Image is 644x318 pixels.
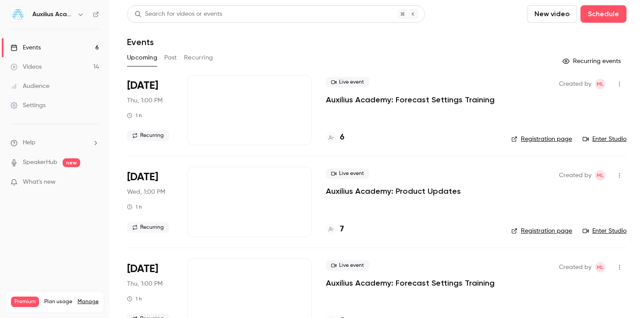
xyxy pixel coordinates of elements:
div: Sep 25 Thu, 1:00 PM (America/New York) [127,75,173,145]
div: 1 h [127,112,142,119]
button: Past [164,51,177,65]
button: Upcoming [127,51,157,65]
span: Recurring [127,130,169,141]
a: Enter Studio [583,227,626,235]
span: ML [597,79,604,89]
a: 7 [326,224,344,235]
h6: Auxilius Academy Recordings & Training Videos [32,10,74,19]
span: Help [23,138,35,147]
img: Auxilius Academy Recordings & Training Videos [11,7,25,21]
div: Audience [11,82,50,91]
a: Registration page [511,227,572,235]
a: SpeakerHub [23,158,57,167]
div: 1 h [127,203,142,210]
span: Live event [326,168,369,179]
span: new [63,158,80,167]
span: Thu, 1:00 PM [127,280,163,288]
button: New video [527,5,577,23]
span: Maddie Lamberti [595,79,605,89]
div: 1 h [127,295,142,302]
span: What's new [23,178,56,187]
span: Thu, 1:00 PM [127,96,163,105]
span: Maddie Lamberti [595,170,605,181]
a: Enter Studio [583,135,626,143]
span: Created by [559,79,591,89]
a: Auxilius Academy: Forecast Settings Training [326,278,495,288]
button: Recurring [184,51,213,65]
a: Registration page [511,135,572,143]
span: Live event [326,77,369,87]
div: Oct 15 Wed, 1:00 PM (America/New York) [127,167,173,237]
h4: 7 [340,224,344,235]
span: Recurring [127,222,169,233]
span: Live event [326,260,369,271]
span: [DATE] [127,262,158,276]
div: Search for videos or events [134,10,222,19]
button: Schedule [580,5,626,23]
div: Settings [11,101,46,110]
a: 6 [326,132,344,143]
span: Premium [11,297,39,307]
span: Wed, 1:00 PM [127,188,165,196]
h4: 6 [340,132,344,143]
span: [DATE] [127,170,158,184]
span: [DATE] [127,79,158,93]
div: Events [11,43,41,52]
span: Created by [559,262,591,273]
span: Created by [559,170,591,181]
li: help-dropdown-opener [11,138,99,147]
span: Maddie Lamberti [595,262,605,273]
a: Auxilius Academy: Forecast Settings Training [326,94,495,105]
span: ML [597,170,604,181]
h1: Events [127,37,154,47]
span: ML [597,262,604,273]
span: Plan usage [44,298,72,305]
a: Manage [78,298,99,305]
a: Auxilius Academy: Product Updates [326,186,461,196]
div: Videos [11,63,42,71]
iframe: Noticeable Trigger [88,178,99,186]
button: Recurring events [559,54,626,68]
